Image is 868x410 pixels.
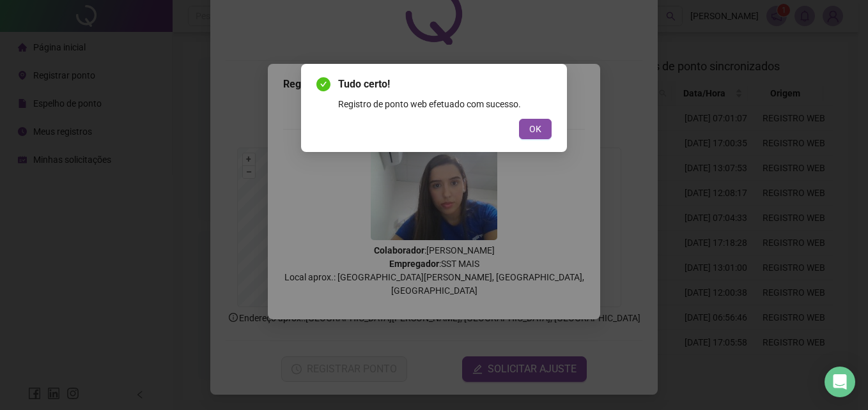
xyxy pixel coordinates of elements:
[519,119,552,139] button: OK
[316,77,330,91] span: check-circle
[338,97,552,111] div: Registro de ponto web efetuado com sucesso.
[338,77,552,92] span: Tudo certo!
[529,122,541,136] span: OK
[825,367,855,397] div: Open Intercom Messenger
